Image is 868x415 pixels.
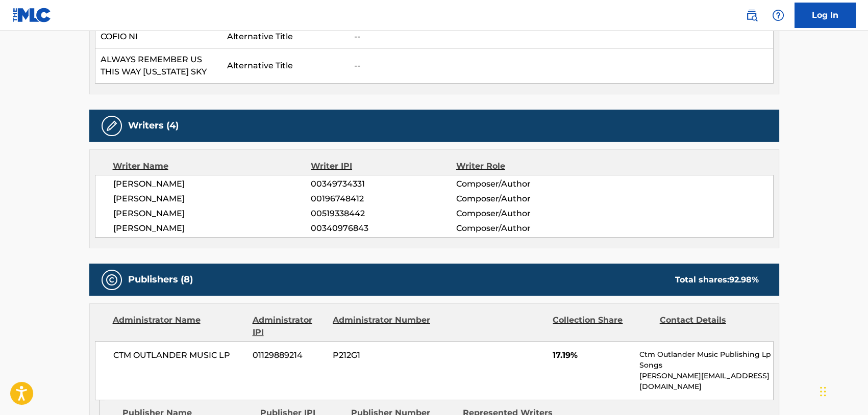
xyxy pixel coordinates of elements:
[311,178,456,190] span: 00349734331
[553,349,632,361] span: 17.19%
[456,207,588,220] span: Composer/Author
[639,349,773,371] p: Ctm Outlander Music Publishing Lp Songs
[113,222,311,235] span: [PERSON_NAME]
[772,9,784,21] img: help
[128,120,179,132] h5: Writers (4)
[795,3,856,28] a: Log In
[349,25,773,48] td: --
[113,314,245,339] div: Administrator Name
[741,5,762,25] a: Public Search
[222,48,349,84] td: Alternative Title
[660,314,759,339] div: Contact Details
[311,160,456,172] div: Writer IPI
[253,314,325,339] div: Administrator IPI
[820,376,826,407] div: ドラッグ
[456,193,588,205] span: Composer/Author
[768,5,788,25] div: Help
[639,371,773,392] p: [PERSON_NAME][EMAIL_ADDRESS][DOMAIN_NAME]
[675,274,759,286] div: Total shares:
[113,178,311,190] span: [PERSON_NAME]
[106,274,118,286] img: Publishers
[95,48,222,84] td: ALWAYS REMEMBER US THIS WAY [US_STATE] SKY
[253,349,325,361] span: 01129889214
[817,366,868,415] div: チャットウィジェット
[113,349,245,361] span: CTM OUTLANDER MUSIC LP
[553,314,652,339] div: Collection Share
[222,25,349,48] td: Alternative Title
[817,366,868,415] iframe: Chat Widget
[12,8,52,22] img: MLC Logo
[349,48,773,84] td: --
[113,160,311,172] div: Writer Name
[333,314,432,339] div: Administrator Number
[128,274,193,286] h5: Publishers (8)
[746,9,758,21] img: search
[456,160,588,172] div: Writer Role
[311,207,456,220] span: 00519338442
[311,222,456,235] span: 00340976843
[113,207,311,220] span: [PERSON_NAME]
[456,178,588,190] span: Composer/Author
[95,25,222,48] td: COFIO NI
[113,193,311,205] span: [PERSON_NAME]
[729,275,759,284] span: 92.98 %
[311,193,456,205] span: 00196748412
[333,349,432,361] span: P212G1
[106,120,118,132] img: Writers
[456,222,588,235] span: Composer/Author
